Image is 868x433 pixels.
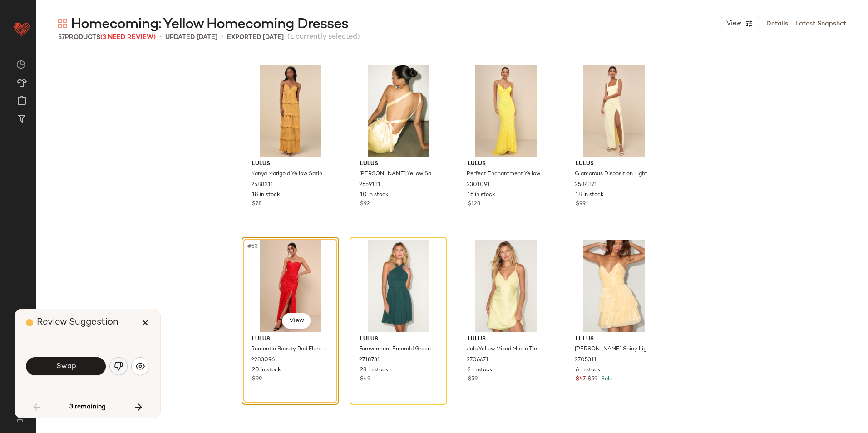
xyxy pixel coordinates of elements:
span: $128 [468,200,480,208]
span: 57 [58,34,65,41]
span: 2283096 [251,356,275,364]
button: Swap [26,357,106,375]
img: svg%3e [11,415,29,422]
span: 2301091 [467,181,490,189]
img: svg%3e [136,362,145,371]
span: $78 [252,200,261,208]
span: Glamorous Disposition Light Yellow Ruched Maxi Dress [575,170,651,178]
span: Lulus [360,335,437,344]
img: 2718731_02_front_2025-08-06.jpg [353,240,444,332]
span: 2705311 [575,356,597,364]
img: heart_red.DM2ytmEG.svg [13,20,31,38]
span: $59 [587,375,597,384]
span: 16 in stock [468,191,495,199]
a: Details [766,19,788,29]
img: 12490121_2584371.jpg [568,65,660,157]
button: View [282,313,311,329]
span: 2706671 [467,356,488,364]
span: Lulus [576,160,652,168]
span: Perfect Enchantment Yellow Sequin Lace-Up Mermaid Maxi Dress [467,170,543,178]
span: $47 [576,375,586,384]
span: [PERSON_NAME] Yellow Satin One-Shoulder Midi Dress [359,170,436,178]
span: • [159,32,162,43]
span: Lulus [468,160,544,168]
img: 2706671_02_front_2025-08-04.jpg [460,240,552,332]
span: View [726,20,741,27]
span: 10 in stock [360,191,389,199]
span: $99 [576,200,586,208]
span: Romantic Beauty Red Floral Embroidered Strapless Maxi Dress [251,345,328,354]
span: 28 in stock [360,366,389,374]
img: svg%3e [114,362,123,371]
span: Sale [599,376,612,382]
a: Latest Snapshot [795,19,846,29]
button: View [721,17,759,30]
span: Forevermore Emerald Green Skater Dress [359,345,436,354]
span: (1 currently selected) [287,32,360,43]
span: Lulus [468,335,544,344]
span: $49 [360,375,370,384]
img: svg%3e [58,19,67,28]
img: svg%3e [16,60,25,69]
img: 11215981_2301091.jpg [460,65,552,157]
span: $92 [360,200,370,208]
span: Lulus [576,335,652,344]
img: 2705311_01_hero_2025-07-22.jpg [568,240,660,332]
span: Homecoming: Yellow Homecoming Dresses [71,15,348,34]
img: 11162461_2283096.jpg [245,240,336,332]
p: Exported [DATE] [227,33,284,42]
span: Lulus [360,160,437,168]
span: 2 in stock [468,366,493,374]
span: Kanya Marigold Yellow Satin Plisse Tiered Maxi Dress [251,170,328,178]
img: 12480041_2588211.jpg [245,65,336,157]
span: 18 in stock [576,191,604,199]
span: View [288,317,304,325]
span: • [221,32,223,43]
p: updated [DATE] [165,33,217,42]
img: 2659131_03_side.jpg [353,65,444,157]
span: Lulus [252,160,329,168]
span: 6 in stock [576,366,601,374]
span: 2659131 [359,181,380,189]
span: 2584371 [575,181,597,189]
div: Products [58,33,156,42]
span: 18 in stock [252,191,280,199]
span: 2718731 [359,356,380,364]
span: #53 [247,242,260,251]
span: 3 remaining [69,403,106,411]
span: 2588211 [251,181,273,189]
span: Swap [55,362,76,371]
span: $59 [468,375,478,384]
span: [PERSON_NAME] Shiny Light Yellow Tiered Mini Dress [575,345,651,354]
span: Review Suggestion [37,318,118,327]
span: (3 Need Review) [100,34,156,41]
span: Jola Yellow Mixed Media Tie-Back Mini Dress [467,345,543,354]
